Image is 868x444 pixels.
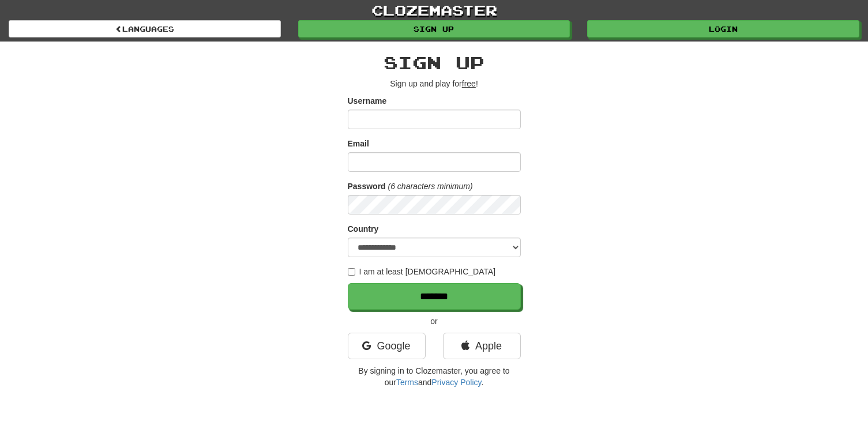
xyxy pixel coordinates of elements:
[388,182,473,191] em: (6 characters minimum)
[298,20,570,37] a: Sign up
[462,79,476,88] u: free
[396,378,418,387] a: Terms
[587,20,859,37] a: Login
[348,138,369,149] label: Email
[348,53,521,72] h2: Sign up
[348,333,426,359] a: Google
[443,333,521,359] a: Apple
[431,378,481,387] a: Privacy Policy
[348,223,379,235] label: Country
[348,365,521,388] p: By signing in to Clozemaster, you agree to our and .
[9,20,281,37] a: Languages
[348,315,521,327] p: or
[348,268,355,276] input: I am at least [DEMOGRAPHIC_DATA]
[348,180,386,192] label: Password
[348,266,496,277] label: I am at least [DEMOGRAPHIC_DATA]
[348,78,521,89] p: Sign up and play for !
[348,95,387,107] label: Username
